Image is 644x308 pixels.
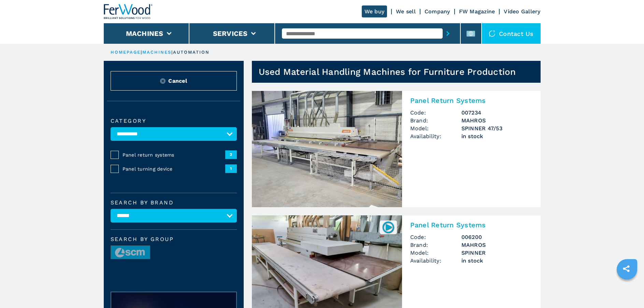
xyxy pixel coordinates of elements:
span: 2 [225,150,237,159]
span: Model: [410,124,461,132]
h3: 007234 [461,109,532,117]
button: Services [213,29,248,38]
span: Brand: [410,117,461,124]
label: Search by brand [111,200,237,205]
span: in stock [461,257,532,265]
a: machines [142,50,172,55]
img: Contact us [489,30,496,37]
img: Panel Return Systems MAHROS SPINNER 47/53 [252,91,402,207]
a: FW Magazine [459,8,495,15]
iframe: Chat [615,277,639,303]
a: sharethis [618,260,635,277]
a: We sell [396,8,416,15]
span: Code: [410,109,461,117]
span: Panel return systems [123,151,225,158]
img: 006200 [382,220,395,234]
span: Panel turning device [123,165,225,172]
img: Ferwood [104,4,153,19]
a: We buy [362,5,387,17]
span: Brand: [410,241,461,249]
span: | [141,50,142,55]
button: submit-button [443,26,453,41]
a: Panel Return Systems MAHROS SPINNER 47/53Panel Return SystemsCode:007234Brand:MAHROSModel:SPINNER... [252,91,541,207]
label: Category [111,118,237,124]
a: Video Gallery [504,8,540,15]
span: 1 [225,164,237,173]
span: Search by group [111,237,237,242]
div: Contact us [482,23,541,44]
a: Company [425,8,450,15]
img: Reset [160,78,166,84]
h2: Panel Return Systems [410,221,532,229]
h3: MAHROS [461,241,532,249]
span: Availability: [410,132,461,140]
span: | [171,50,173,55]
h3: SPINNER 47/53 [461,124,532,132]
span: Availability: [410,257,461,265]
h2: Panel Return Systems [410,96,532,105]
span: Code: [410,233,461,241]
span: in stock [461,132,532,140]
h3: SPINNER [461,249,532,257]
h3: MAHROS [461,117,532,124]
h1: Used Material Handling Machines for Furniture Production [259,66,516,77]
a: HOMEPAGE [111,50,141,55]
img: image [111,246,150,259]
span: Cancel [168,77,187,85]
button: Machines [126,29,163,38]
span: Model: [410,249,461,257]
p: automation [173,49,210,55]
h3: 006200 [461,233,532,241]
button: ResetCancel [111,71,237,91]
